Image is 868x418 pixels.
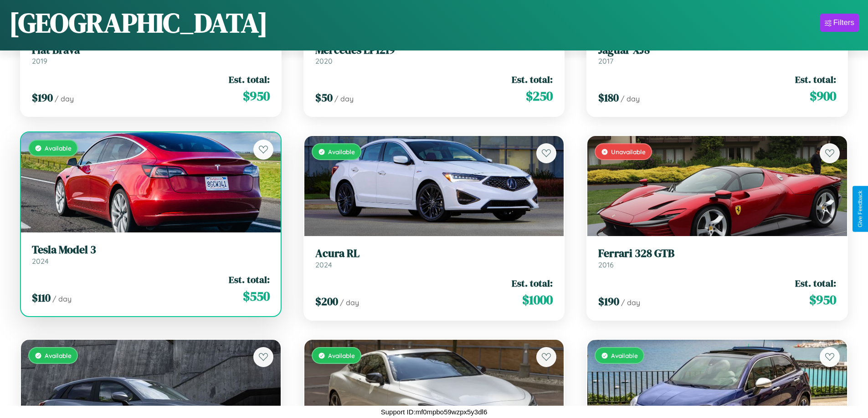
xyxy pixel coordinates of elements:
[810,87,836,105] span: $ 900
[32,243,270,257] h3: Tesla Model 3
[32,257,49,266] span: 2024
[833,18,854,27] div: Filters
[229,73,270,86] span: Est. total:
[45,144,72,152] span: Available
[598,260,614,269] span: 2016
[857,191,863,227] div: Give Feedback
[598,44,836,66] a: Jaguar XJ82017
[611,352,638,359] span: Available
[315,247,553,269] a: Acura RL2024
[9,4,268,41] h1: [GEOGRAPHIC_DATA]
[598,247,836,260] h3: Ferrari 328 GTB
[328,352,355,359] span: Available
[52,294,72,303] span: / day
[243,87,270,105] span: $ 950
[598,247,836,269] a: Ferrari 328 GTB2016
[315,260,332,269] span: 2024
[315,247,553,260] h3: Acura RL
[315,56,333,65] span: 2020
[611,148,646,156] span: Unavailable
[315,294,338,309] span: $ 200
[809,291,836,309] span: $ 950
[32,290,51,305] span: $ 110
[598,56,613,65] span: 2017
[820,14,859,32] button: Filters
[32,56,47,65] span: 2019
[229,273,270,286] span: Est. total:
[55,94,74,103] span: / day
[795,277,836,290] span: Est. total:
[243,287,270,305] span: $ 550
[334,94,354,103] span: / day
[32,90,53,105] span: $ 190
[621,94,640,103] span: / day
[340,298,359,307] span: / day
[315,90,333,105] span: $ 50
[32,44,270,66] a: Fiat Brava2019
[315,44,553,66] a: Mercedes LP12192020
[522,291,553,309] span: $ 1000
[795,73,836,86] span: Est. total:
[45,352,72,359] span: Available
[32,243,270,266] a: Tesla Model 32024
[598,90,619,105] span: $ 180
[328,148,355,156] span: Available
[621,298,640,307] span: / day
[512,73,553,86] span: Est. total:
[526,87,553,105] span: $ 250
[512,277,553,290] span: Est. total:
[381,406,487,418] p: Support ID: mf0mpbo59wzpx5y3dl6
[598,294,619,309] span: $ 190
